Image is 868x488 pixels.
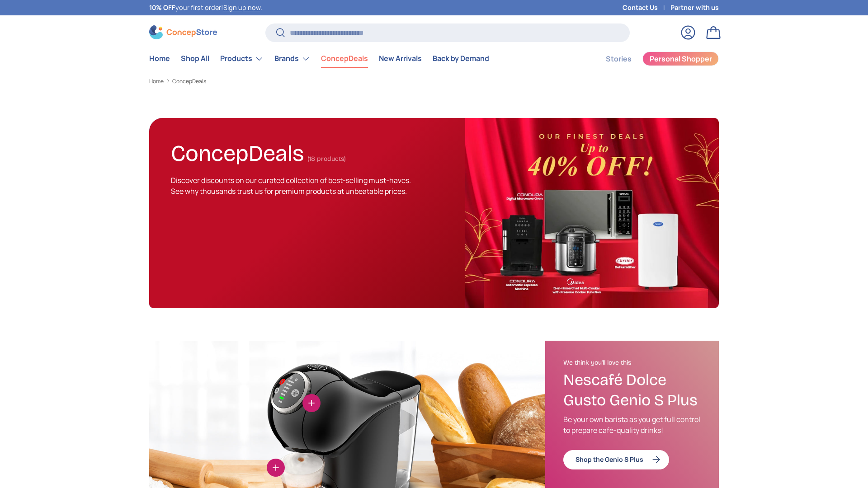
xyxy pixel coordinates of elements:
a: Home [149,50,170,67]
a: Personal Shopper [642,52,719,66]
summary: Brands [269,50,316,68]
a: Stories [606,50,632,68]
a: Products [220,50,264,68]
a: Back by Demand [433,50,489,67]
nav: Primary [149,50,489,68]
span: Personal Shopper [650,55,712,62]
a: Brands [274,50,310,68]
a: Shop All [181,50,209,67]
a: Partner with us [670,3,719,13]
nav: Breadcrumbs [149,77,719,85]
a: ConcepDeals [172,79,206,84]
img: ConcepStore [149,25,217,39]
a: Contact Us [623,3,670,13]
span: Discover discounts on our curated collection of best-selling must-haves. See why thousands trust ... [171,175,411,196]
p: your first order! . [149,3,262,13]
summary: Products [215,50,269,68]
a: ConcepDeals [321,50,368,67]
img: ConcepDeals [465,118,719,308]
h1: ConcepDeals [171,136,304,167]
strong: 10% OFF [149,3,175,12]
nav: Secondary [584,50,719,68]
a: Sign up now [223,3,260,12]
a: Home [149,79,164,84]
h3: Nescafé Dolce Gusto Genio S Plus [563,370,701,411]
a: Shop the Genio S Plus [563,450,669,469]
a: New Arrivals [379,50,422,67]
span: (18 products) [307,155,346,163]
h2: We think you'll love this [563,359,701,367]
p: Be your own barista as you get full control to prepare café-quality drinks! [563,414,701,436]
